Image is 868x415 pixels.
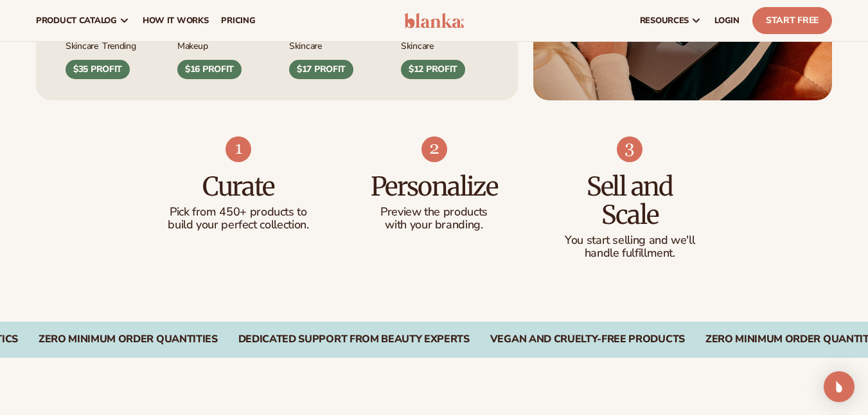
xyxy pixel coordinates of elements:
h3: Personalize [362,172,506,201]
div: SKINCARE [66,39,98,52]
div: MAKEUP [177,39,208,52]
p: Preview the products [362,206,506,219]
div: Open Intercom Messenger [824,371,855,402]
div: SKINCARE [401,39,434,52]
span: resources [640,15,689,26]
p: Pick from 450+ products to build your perfect collection. [166,206,311,232]
span: product catalog [36,15,117,26]
h3: Sell and Scale [558,172,702,229]
div: $16 PROFIT [177,60,242,79]
div: $17 PROFIT [289,60,353,79]
h3: Curate [166,172,311,201]
img: Shopify Image 9 [617,136,642,162]
p: You start selling and we'll [558,234,702,247]
div: Vegan and Cruelty-Free Products [490,333,685,346]
p: with your branding. [362,219,506,232]
img: Shopify Image 8 [421,136,447,162]
div: $35 PROFIT [66,60,130,79]
a: Start Free [752,7,832,34]
div: DEDICATED SUPPORT FROM BEAUTY EXPERTS [238,333,470,346]
span: LOGIN [714,15,740,26]
div: ZERO MINIMUM ORDER QUANTITIES [39,333,218,346]
span: How It Works [143,15,209,26]
div: $12 PROFIT [401,60,465,79]
img: Shopify Image 7 [226,136,251,162]
div: SKINCARE [289,39,322,52]
div: TRENDING [102,39,136,52]
p: handle fulfillment. [558,247,702,260]
span: pricing [221,15,255,26]
img: logo [404,13,465,28]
